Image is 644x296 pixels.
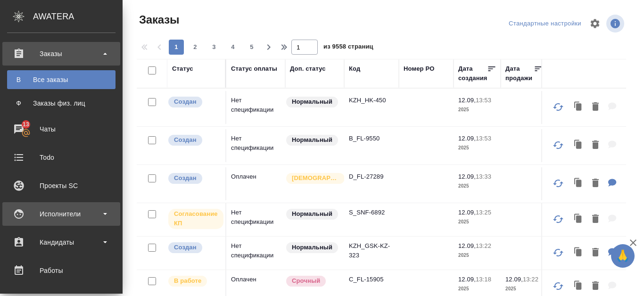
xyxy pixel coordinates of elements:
[292,135,332,145] p: Нормальный
[349,241,394,260] p: KZH_GSK-KZ-323
[547,134,570,156] button: Обновить
[404,64,434,74] div: Номер PO
[292,276,320,286] p: Срочный
[458,143,496,153] p: 2025
[174,173,197,183] p: Создан
[458,251,496,260] p: 2025
[570,243,587,263] button: Клонировать
[570,277,587,296] button: Клонировать
[458,135,476,142] p: 12.09,
[292,173,339,183] p: [DEMOGRAPHIC_DATA]
[7,94,116,113] a: ФЗаказы физ. лиц
[523,276,538,283] p: 13:22
[349,64,360,74] div: Код
[547,208,570,230] button: Обновить
[7,150,116,164] div: Todo
[349,172,394,181] p: D_FL-27289
[587,243,603,263] button: Удалить
[476,97,491,104] p: 13:53
[33,7,123,26] div: AWATERA
[458,242,476,249] p: 12.09,
[584,12,606,35] span: Настроить таблицу
[226,129,285,162] td: Нет спецификации
[349,134,394,143] p: B_FL-9550
[587,210,603,229] button: Удалить
[137,12,179,27] span: Заказы
[2,259,120,282] a: Работы
[458,105,496,115] p: 2025
[7,70,116,89] a: ВВсе заказы
[323,41,373,55] span: из 9558 страниц
[505,64,534,83] div: Дата продажи
[458,209,476,216] p: 12.09,
[570,174,587,193] button: Клонировать
[167,134,221,147] div: Выставляется автоматически при создании заказа
[587,136,603,155] button: Удалить
[292,209,332,219] p: Нормальный
[570,136,587,155] button: Клонировать
[231,64,277,74] div: Статус оплаты
[226,167,285,200] td: Оплачен
[206,42,222,52] span: 3
[476,135,491,142] p: 13:53
[7,235,116,249] div: Кандидаты
[476,242,491,249] p: 13:22
[174,97,197,107] p: Создан
[587,98,603,117] button: Удалить
[505,284,543,294] p: 2025
[292,243,332,252] p: Нормальный
[547,172,570,195] button: Обновить
[225,40,240,55] button: 4
[206,40,222,55] button: 3
[174,135,197,145] p: Создан
[174,243,197,252] p: Создан
[476,173,491,180] p: 13:33
[285,96,339,108] div: Статус по умолчанию для стандартных заказов
[506,16,584,31] div: split button
[12,75,111,84] div: Все заказы
[476,276,491,283] p: 13:18
[188,42,203,52] span: 2
[225,42,240,52] span: 4
[7,207,116,221] div: Исполнители
[174,276,201,286] p: В работе
[587,174,603,193] button: Удалить
[458,181,496,191] p: 2025
[2,146,120,169] a: Todo
[292,97,332,107] p: Нормальный
[458,97,476,104] p: 12.09,
[167,241,221,254] div: Выставляется автоматически при создании заказа
[167,96,221,108] div: Выставляется автоматически при создании заказа
[244,42,259,52] span: 5
[505,276,523,283] p: 12.09,
[7,122,116,136] div: Чаты
[7,179,116,193] div: Проекты SC
[547,241,570,264] button: Обновить
[458,276,476,283] p: 12.09,
[458,64,487,83] div: Дата создания
[167,275,221,288] div: Выставляет ПМ после принятия заказа от КМа
[2,117,120,141] a: 13Чаты
[188,40,203,55] button: 2
[570,210,587,229] button: Клонировать
[349,96,394,105] p: KZH_HK-450
[476,209,491,216] p: 13:25
[615,246,631,266] span: 🙏
[2,174,120,197] a: Проекты SC
[167,172,221,185] div: Выставляется автоматически при создании заказа
[349,208,394,217] p: S_SNF-6892
[7,47,116,61] div: Заказы
[611,244,635,268] button: 🙏
[17,120,35,129] span: 13
[570,98,587,117] button: Клонировать
[587,277,603,296] button: Удалить
[226,237,285,270] td: Нет спецификации
[285,275,339,288] div: Выставляется автоматически, если на указанный объем услуг необходимо больше времени в стандартном...
[290,64,326,74] div: Доп. статус
[458,217,496,227] p: 2025
[606,15,626,33] span: Посмотреть информацию
[226,203,285,236] td: Нет спецификации
[285,172,339,185] div: Выставляется автоматически для первых 3 заказов нового контактного лица. Особое внимание
[244,40,259,55] button: 5
[285,208,339,221] div: Статус по умолчанию для стандартных заказов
